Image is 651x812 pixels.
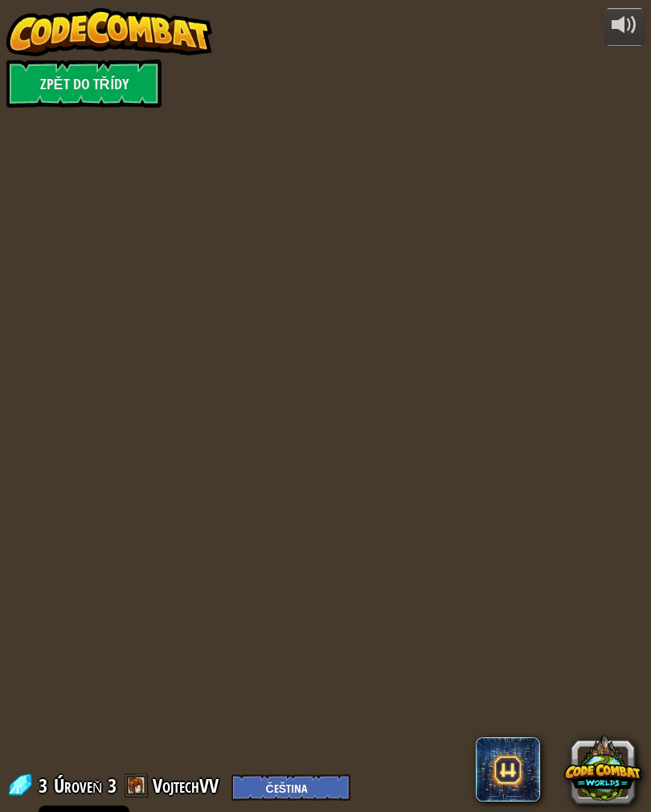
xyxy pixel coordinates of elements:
span: CodeCombat AI HackStack [476,737,540,802]
span: 3 [39,773,52,798]
a: VojtechVV [153,773,223,798]
button: CodeCombat Worlds on Roblox [564,730,641,807]
img: CodeCombat - Learn how to code by playing a game [6,8,212,56]
span: Úroveň [54,773,102,799]
button: Nastavení hlasitosti [604,8,645,46]
a: Zpět do Třídy [6,59,162,108]
span: 3 [108,773,117,798]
